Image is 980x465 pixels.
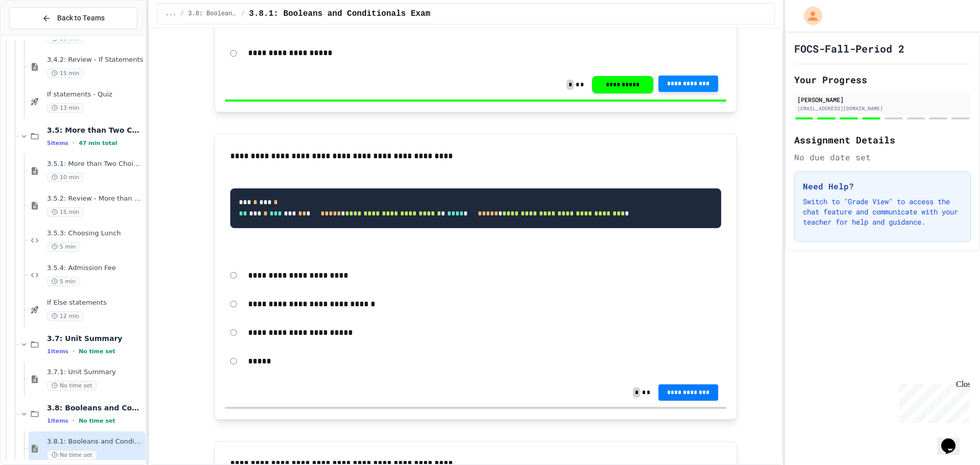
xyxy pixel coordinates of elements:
span: • [72,139,75,147]
span: No time set [47,450,97,460]
span: No time set [79,348,115,355]
div: [PERSON_NAME] [797,95,968,104]
span: 47 min total [79,140,117,146]
div: [EMAIL_ADDRESS][DOMAIN_NAME] [797,105,968,112]
span: No time set [79,418,115,424]
span: 3.5: More than Two Choices [47,126,143,135]
span: 3.7: Unit Summary [47,334,143,343]
div: My Account [793,4,825,28]
span: 1 items [47,418,68,424]
span: If statements - Quiz [47,90,143,99]
span: 5 items [47,140,68,146]
span: 3.5.3: Choosing Lunch [47,229,143,238]
span: / [180,10,184,18]
p: Switch to "Grade View" to access the chat feature and communicate with your teacher for help and ... [803,197,962,227]
div: Chat with us now!Close [4,4,70,65]
span: 5 min [47,242,80,252]
span: • [72,347,75,355]
span: 10 min [47,173,84,182]
span: • [72,417,75,425]
span: 3.8.1: Booleans and Conditionals Exam [249,8,430,20]
div: No due date set [794,151,971,163]
span: 3.5.1: More than Two Choices [47,160,143,168]
span: 3.8: Booleans and Conditionals Quiz [188,10,237,18]
span: 3.5.2: Review - More than Two Choices [47,194,143,203]
span: Back to Teams [57,13,105,23]
span: 5 min [47,277,80,286]
span: 12 min [47,311,84,321]
span: If Else statements [47,299,143,307]
button: Back to Teams [9,7,137,29]
span: ... [165,10,177,18]
span: / [241,10,245,18]
span: 13 min [47,103,84,113]
h1: FOCS-Fall-Period 2 [794,41,904,56]
h2: Your Progress [794,72,971,87]
span: 15 min [47,207,84,217]
span: 3.7.1: Unit Summary [47,368,143,377]
h2: Assignment Details [794,133,971,147]
span: 1 items [47,348,68,355]
span: 3.8: Booleans and Conditionals Quiz [47,403,143,412]
span: No time set [47,381,97,390]
span: 15 min [47,68,84,78]
span: 3.8.1: Booleans and Conditionals Exam [47,437,143,446]
span: 3.4.2: Review - If Statements [47,56,143,64]
iframe: chat widget [895,380,970,423]
h3: Need Help? [803,180,962,192]
span: 3.5.4: Admission Fee [47,264,143,273]
iframe: chat widget [937,424,970,455]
